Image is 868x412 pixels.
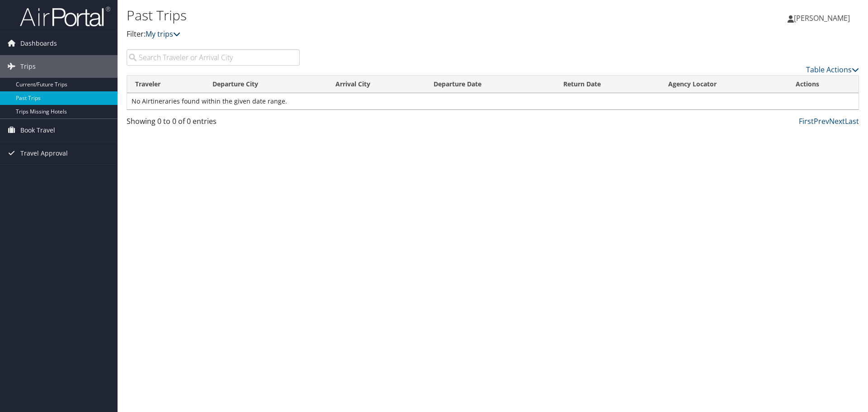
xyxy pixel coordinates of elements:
th: Agency Locator: activate to sort column ascending [660,76,788,93]
a: Table Actions [806,65,859,75]
input: Search Traveler or Arrival City [127,49,300,66]
span: Book Travel [20,119,55,142]
p: Filter: [127,28,615,40]
td: No Airtineraries found within the given date range. [127,93,859,109]
a: My trips [146,29,180,39]
img: airportal-logo.png [20,6,110,27]
a: Last [845,116,859,126]
th: Arrival City: activate to sort column ascending [327,76,425,93]
a: Next [829,116,845,126]
span: [PERSON_NAME] [794,13,850,23]
span: Trips [20,55,36,78]
a: Prev [814,116,829,126]
th: Actions [788,76,859,93]
a: First [799,116,814,126]
th: Departure Date: activate to sort column ascending [425,76,555,93]
th: Departure City: activate to sort column ascending [204,76,327,93]
h1: Past Trips [127,6,615,25]
a: [PERSON_NAME] [788,5,859,32]
span: Travel Approval [20,142,68,165]
th: Traveler: activate to sort column ascending [127,76,204,93]
th: Return Date: activate to sort column ascending [555,76,660,93]
div: Showing 0 to 0 of 0 entries [127,116,300,131]
span: Dashboards [20,32,57,55]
